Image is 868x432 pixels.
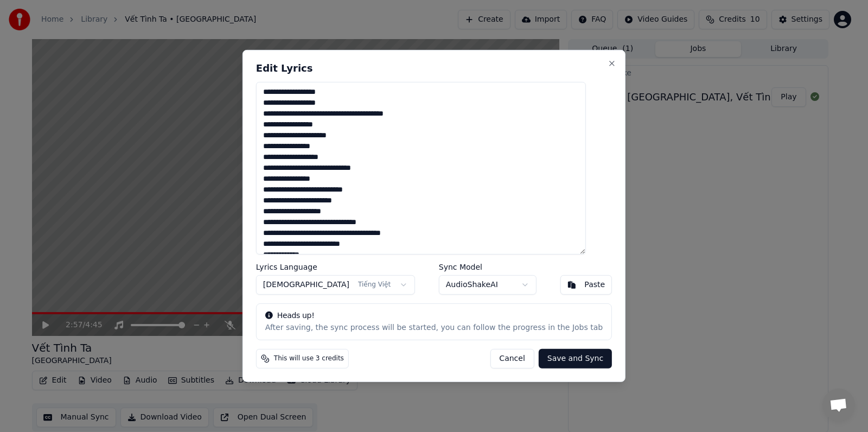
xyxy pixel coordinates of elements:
[256,263,415,271] label: Lyrics Language
[274,354,344,363] span: This will use 3 credits
[265,310,603,321] div: Heads up!
[439,263,537,271] label: Sync Model
[584,279,605,290] div: Paste
[265,322,603,333] div: After saving, the sync process will be started, you can follow the progress in the Jobs tab
[256,63,612,73] h2: Edit Lyrics
[490,349,534,369] button: Cancel
[560,275,612,295] button: Paste
[539,349,612,369] button: Save and Sync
